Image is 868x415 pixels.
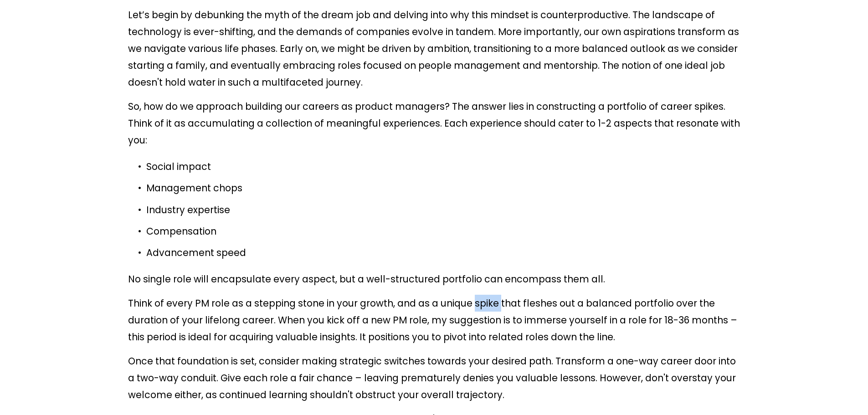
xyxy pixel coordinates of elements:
[128,98,740,149] p: So, how do we approach building our careers as product managers? The answer lies in constructing ...
[146,223,740,240] p: Compensation
[128,353,740,403] p: Once that foundation is set, consider making strategic switches towards your desired path. Transf...
[146,244,740,261] p: Advancement speed
[128,6,740,91] p: Let’s begin by debunking the myth of the dream job and delving into why this mindset is counterpr...
[146,179,740,196] p: Management chops
[146,201,740,218] p: Industry expertise
[128,271,740,287] p: No single role will encapsulate every aspect, but a well-structured portfolio can encompass them ...
[128,295,740,345] p: Think of every PM role as a stepping stone in your growth, and as a unique spike that fleshes out...
[146,158,740,175] p: Social impact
